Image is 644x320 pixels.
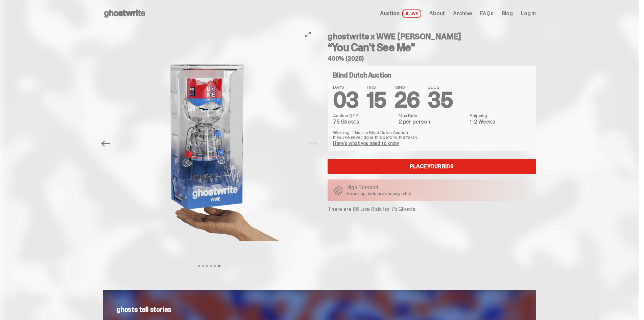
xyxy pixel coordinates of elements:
p: Warning: This is a Blind Dutch Auction. If you’ve never done this before, that’s OK. [333,130,530,140]
button: View slide 2 [202,265,204,267]
button: View slide 6 [218,265,220,267]
a: Place your Bids [328,159,536,174]
button: Previous [98,136,113,151]
dt: Shipping [470,113,530,118]
p: Heads up: bids are coming in hot [347,191,412,196]
dd: 75 Ghosts [333,119,395,125]
dd: 2 per person [399,119,466,125]
button: View slide 1 [198,265,200,267]
button: View full-screen [304,30,312,39]
a: Here's what you need to know [333,140,399,146]
p: ghosts tell stories [117,306,522,313]
a: Blog [502,11,513,16]
h4: ghostwrite x WWE [PERSON_NAME] [328,33,536,41]
dd: 1-2 Weeks [470,119,530,125]
h4: Blind Dutch Auction [333,72,391,79]
span: 26 [395,86,420,114]
span: 15 [367,86,386,114]
a: Auction LIVE [380,9,421,18]
a: Log in [521,11,536,16]
h5: 400% (2025) [328,56,536,62]
p: High Demand [347,185,412,190]
a: Archive [453,11,472,16]
span: HRS [367,85,386,89]
dt: Auction QTY [333,113,395,118]
span: SECS [428,85,453,89]
a: FAQs [480,11,493,16]
span: 03 [333,86,359,114]
span: 35 [428,86,453,114]
button: View slide 3 [206,265,208,267]
span: MINS [395,85,420,89]
dt: Max Bids [399,113,466,118]
button: View slide 5 [214,265,216,267]
img: ghostwrite%20wwe%20scale.png [115,27,301,260]
span: Auction [380,11,400,16]
h3: “You Can't See Me” [328,42,536,53]
span: LIVE [402,9,422,18]
span: DAYS [333,85,359,89]
button: View slide 4 [210,265,212,267]
a: About [429,11,445,16]
p: There are 86 Live Bids for 75 Ghosts. [328,207,536,212]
